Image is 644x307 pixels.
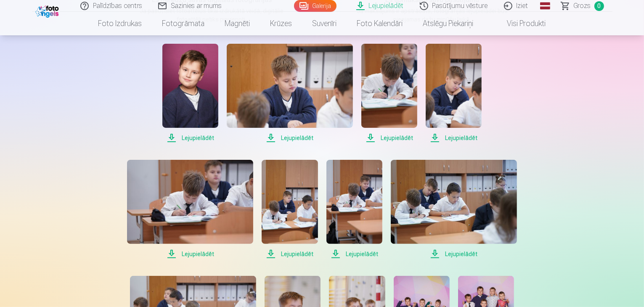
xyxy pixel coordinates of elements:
[361,133,417,143] span: Lejupielādēt
[302,12,347,35] a: Suvenīri
[574,1,591,11] span: Grozs
[347,12,413,35] a: Foto kalendāri
[227,44,353,143] a: Lejupielādēt
[227,133,353,143] span: Lejupielādēt
[262,249,318,259] span: Lejupielādēt
[391,160,517,259] a: Lejupielādēt
[413,12,484,35] a: Atslēgu piekariņi
[162,44,218,143] a: Lejupielādēt
[326,249,382,259] span: Lejupielādēt
[391,249,517,259] span: Lejupielādēt
[35,3,61,18] img: /fa1
[162,133,218,143] span: Lejupielādēt
[215,12,260,35] a: Magnēti
[262,160,318,259] a: Lejupielādēt
[88,12,152,35] a: Foto izdrukas
[152,12,215,35] a: Fotogrāmata
[260,12,302,35] a: Krūzes
[594,1,604,11] span: 0
[127,160,253,259] a: Lejupielādēt
[326,160,382,259] a: Lejupielādēt
[361,44,417,143] a: Lejupielādēt
[127,249,253,259] span: Lejupielādēt
[484,12,556,35] a: Visi produkti
[426,44,482,143] a: Lejupielādēt
[426,133,482,143] span: Lejupielādēt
